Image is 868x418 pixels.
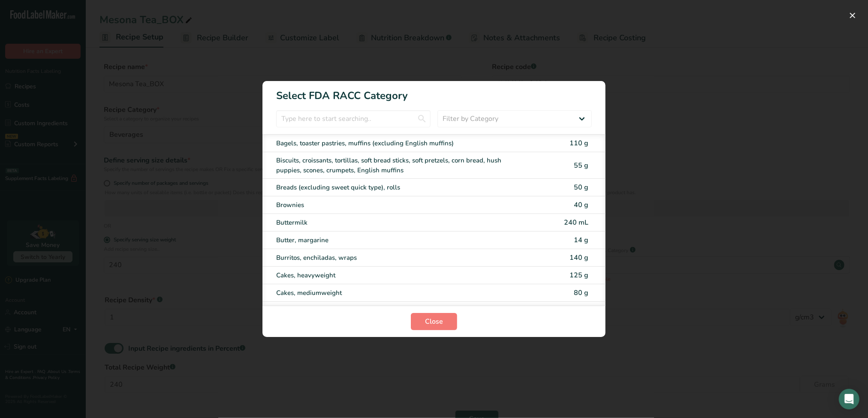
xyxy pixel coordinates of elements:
span: 140 g [570,253,588,262]
span: 80 g [574,288,588,298]
div: Cakes, lightweight (angel food, chiffon, or sponge cake without icing or filling) [276,306,520,316]
span: 55 g [574,161,588,170]
span: 50 g [574,183,588,192]
span: 14 g [574,235,588,245]
div: Burritos, enchiladas, wraps [276,253,520,263]
span: 240 mL [564,218,588,227]
div: Cakes, mediumweight [276,288,520,298]
div: Open Intercom Messenger [839,389,859,409]
span: Close [425,316,443,327]
div: Breads (excluding sweet quick type), rolls [276,183,520,192]
div: Bagels, toaster pastries, muffins (excluding English muffins) [276,138,520,148]
div: Brownies [276,200,520,210]
div: Buttermilk [276,218,520,228]
button: Close [411,313,457,330]
div: Biscuits, croissants, tortillas, soft bread sticks, soft pretzels, corn bread, hush puppies, scon... [276,156,520,175]
input: Type here to start searching.. [276,110,431,127]
span: 40 g [574,200,588,210]
span: 110 g [570,138,588,148]
h1: Select FDA RACC Category [262,81,606,103]
div: Cakes, heavyweight [276,271,520,280]
span: 125 g [570,271,588,280]
div: Butter, margarine [276,235,520,245]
